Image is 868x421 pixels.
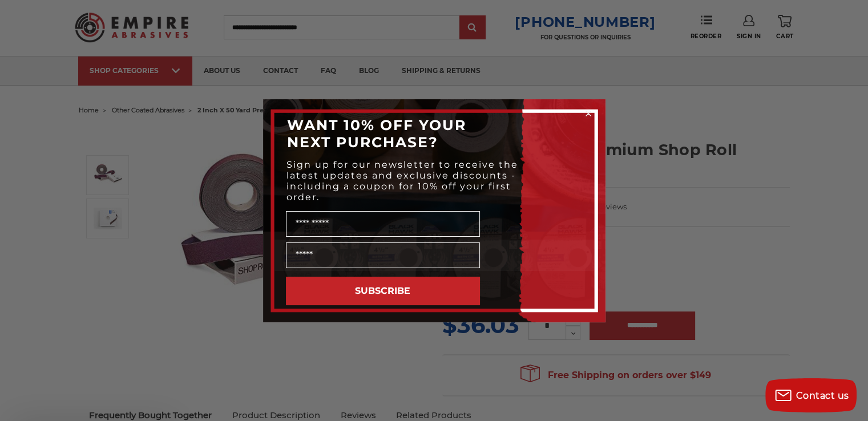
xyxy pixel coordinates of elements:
input: Email [286,242,480,268]
button: Contact us [765,378,857,412]
button: Close dialog [583,108,594,119]
button: SUBSCRIBE [286,277,480,305]
span: WANT 10% OFF YOUR NEXT PURCHASE? [287,116,466,151]
span: Sign up for our newsletter to receive the latest updates and exclusive discounts - including a co... [286,159,518,203]
span: Contact us [796,390,849,401]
